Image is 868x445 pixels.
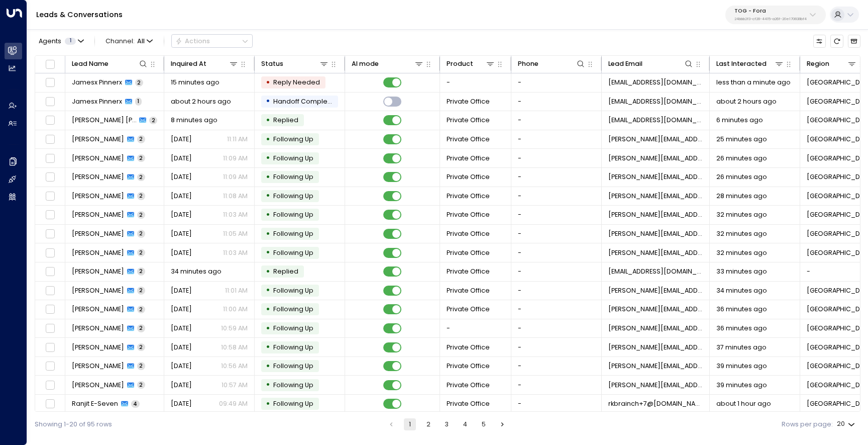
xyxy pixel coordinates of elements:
[352,58,424,69] div: AI mode
[72,172,124,182] span: Michelle Tang
[511,357,602,376] td: -
[441,418,453,430] button: Go to page 3
[608,210,703,219] span: michelle.tang+14@gmail.com
[716,192,767,201] span: 28 minutes ago
[608,399,703,408] span: rkbrainch+7@live.co.uk
[511,262,602,281] td: -
[137,268,145,275] span: 2
[511,338,602,357] td: -
[219,399,248,408] p: 09:49 AM
[608,248,703,257] span: michelle.tang+13@gmail.com
[72,58,108,69] div: Lead Name
[137,306,145,313] span: 2
[72,135,124,144] span: Michelle Tang
[35,420,112,429] div: Showing 1-20 of 95 rows
[266,188,270,204] div: •
[266,113,270,128] div: •
[266,377,270,393] div: •
[72,248,124,257] span: Michelle Tang
[223,248,248,257] p: 11:03 AM
[716,343,767,352] span: 37 minutes ago
[511,73,602,92] td: -
[447,305,490,314] span: Private Office
[261,58,283,69] div: Status
[716,58,767,69] div: Last Interacted
[171,116,218,125] span: 8 minutes ago
[171,286,192,295] span: Yesterday
[608,381,703,390] span: michelle.tang+7@gmail.com
[837,417,857,431] div: 20
[511,225,602,243] td: -
[44,247,56,258] span: Toggle select row
[447,135,490,144] span: Private Office
[422,418,435,430] button: Go to page 2
[137,362,145,370] span: 2
[447,267,490,276] span: Private Office
[716,399,771,408] span: about 1 hour ago
[72,210,124,219] span: Michelle Tang
[608,154,703,163] span: michelle.tang+18@gmail.com
[171,381,192,390] span: Yesterday
[44,134,56,145] span: Toggle select row
[440,319,511,338] td: -
[830,35,843,47] span: Refresh
[447,362,490,371] span: Private Office
[518,58,586,69] div: Phone
[72,381,124,390] span: Michelle Tang
[511,319,602,338] td: -
[44,361,56,372] span: Toggle select row
[608,267,703,276] span: nchaisley@outlook.com
[511,282,602,300] td: -
[102,35,156,47] span: Channel:
[608,97,703,106] span: jamespinnerbbr@gmail.com
[137,173,145,181] span: 2
[273,248,313,257] span: Following Up
[496,418,508,430] button: Go to next page
[511,206,602,224] td: -
[44,58,56,70] span: Toggle select all
[716,135,767,144] span: 25 minutes ago
[716,172,767,182] span: 26 minutes ago
[807,58,857,69] div: Region
[266,359,270,374] div: •
[807,324,866,333] span: London
[72,229,124,238] span: Michelle Tang
[44,152,56,164] span: Toggle select row
[716,362,767,371] span: 39 minutes ago
[807,135,866,144] span: London
[813,35,826,47] button: Customize
[273,172,313,181] span: Following Up
[447,97,490,106] span: Private Office
[171,135,192,144] span: Yesterday
[716,154,767,163] span: 26 minutes ago
[447,286,490,295] span: Private Office
[102,35,156,47] button: Channel:All
[44,209,56,221] span: Toggle select row
[716,58,785,69] div: Last Interacted
[261,58,330,69] div: Status
[608,116,703,125] span: schmidtarndt1993@googlemail.com
[171,172,192,182] span: Yesterday
[273,135,313,143] span: Following Up
[807,58,829,69] div: Region
[511,93,602,111] td: -
[273,399,313,408] span: Following Up
[171,362,192,371] span: Yesterday
[171,192,192,201] span: Yesterday
[222,381,248,390] p: 10:57 AM
[807,192,866,201] span: London
[266,245,270,260] div: •
[608,305,703,314] span: michelle.tang+10@gmail.com
[72,267,124,276] span: Nathan Haisley
[608,192,703,201] span: michelle.tang+17@gmail.com
[716,305,767,314] span: 36 minutes ago
[608,172,703,182] span: michelle.tang+19@gmail.com
[266,207,270,223] div: •
[266,75,270,91] div: •
[44,341,56,353] span: Toggle select row
[608,324,703,333] span: michelle.tang+9@gmail.com
[273,192,313,200] span: Following Up
[72,58,149,69] div: Lead Name
[171,229,192,238] span: Yesterday
[440,73,511,92] td: -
